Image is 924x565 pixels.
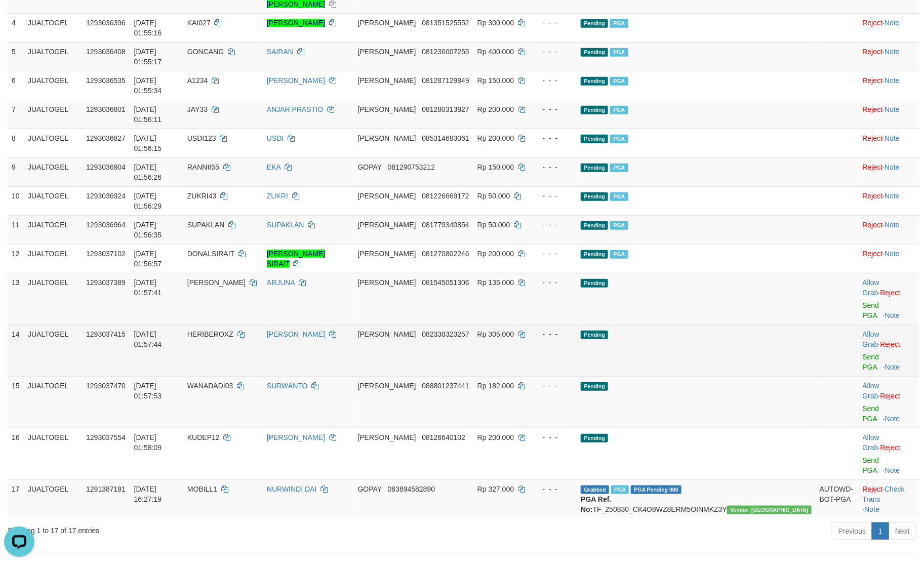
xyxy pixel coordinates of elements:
[534,249,573,259] div: - - -
[832,522,872,540] a: Previous
[863,405,879,423] a: Send PGA
[8,521,377,536] div: Showing 1 to 17 of 17 entries
[581,486,609,494] span: Grabbed
[358,278,416,287] span: [PERSON_NAME]
[422,192,469,200] span: Copy 081226669172 to clipboard
[134,105,162,124] span: [DATE] 01:56:11
[581,164,608,172] span: Pending
[422,382,469,390] span: Copy 088801237441 to clipboard
[534,133,573,143] div: - - -
[86,134,126,142] span: 1293036827
[534,432,573,442] div: - - -
[477,76,514,85] span: Rp 150.000
[86,278,126,287] span: 1293037389
[8,129,24,157] td: 8
[24,100,82,129] td: JUALTOGEL
[859,244,919,273] td: ·
[187,250,234,258] span: DONALSIRAIT
[863,250,883,258] a: Reject
[267,433,325,441] a: [PERSON_NAME]
[187,433,220,441] span: KUDEP12
[534,18,573,28] div: - - -
[187,163,219,171] span: RANNII55
[863,192,883,200] a: Reject
[534,484,573,494] div: - - -
[880,340,901,348] a: Reject
[859,100,919,129] td: ·
[885,48,900,56] a: Note
[859,376,919,428] td: ·
[422,250,469,258] span: Copy 081270802246 to clipboard
[86,250,126,258] span: 1293037102
[86,382,126,390] span: 1293037470
[134,76,162,95] span: [DATE] 01:55:34
[8,273,24,325] td: 13
[863,433,879,452] a: Allow Grab
[863,48,883,56] a: Reject
[267,278,295,287] a: ARJUNA
[885,415,900,423] a: Note
[24,129,82,157] td: JUALTOGEL
[24,273,82,325] td: JUALTOGEL
[422,76,469,85] span: Copy 081287129849 to clipboard
[8,42,24,71] td: 5
[863,105,883,113] a: Reject
[477,105,514,113] span: Rp 200.000
[422,105,469,113] span: Copy 081280313827 to clipboard
[863,330,879,348] a: Allow Grab
[422,433,465,441] span: Copy 08126640102 to clipboard
[24,186,82,215] td: JUALTOGEL
[863,382,879,400] a: Allow Grab
[859,186,919,215] td: ·
[86,48,126,56] span: 1293036408
[885,134,900,142] a: Note
[534,104,573,114] div: - - -
[889,522,916,540] a: Next
[859,273,919,325] td: ·
[610,221,628,230] span: PGA
[872,522,889,540] a: 1
[477,19,514,27] span: Rp 300.000
[477,433,514,441] span: Rp 200.000
[863,221,883,229] a: Reject
[863,485,905,503] a: Check Trans
[863,382,880,400] span: ·
[422,134,469,142] span: Copy 085314683061 to clipboard
[267,76,325,85] a: [PERSON_NAME]
[581,135,608,143] span: Pending
[859,129,919,157] td: ·
[187,134,216,142] span: USDI123
[86,76,126,85] span: 1293036535
[863,330,880,348] span: ·
[24,428,82,479] td: JUALTOGEL
[187,192,217,200] span: ZUKRI43
[581,77,608,86] span: Pending
[859,42,919,71] td: ·
[885,363,900,371] a: Note
[187,76,208,85] span: A1234
[134,485,162,503] span: [DATE] 16:27:19
[134,382,162,400] span: [DATE] 01:57:53
[863,485,883,493] a: Reject
[86,330,126,338] span: 1293037415
[134,48,162,66] span: [DATE] 01:55:17
[863,301,879,319] a: Send PGA
[358,163,382,171] span: GOPAY
[134,19,162,37] span: [DATE] 01:55:16
[534,277,573,288] div: - - -
[885,76,900,85] a: Note
[610,19,628,28] span: Marked by biranggota1
[358,19,416,27] span: [PERSON_NAME]
[477,48,514,56] span: Rp 400.000
[358,330,416,338] span: [PERSON_NAME]
[610,106,628,114] span: PGA
[581,279,608,288] span: Pending
[187,382,233,390] span: WANADADI03
[610,48,628,57] span: Marked by biranggota1
[534,75,573,86] div: - - -
[610,77,628,86] span: PGA
[581,48,608,57] span: Pending
[534,329,573,339] div: - - -
[134,278,162,297] span: [DATE] 01:57:41
[581,192,608,201] span: Pending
